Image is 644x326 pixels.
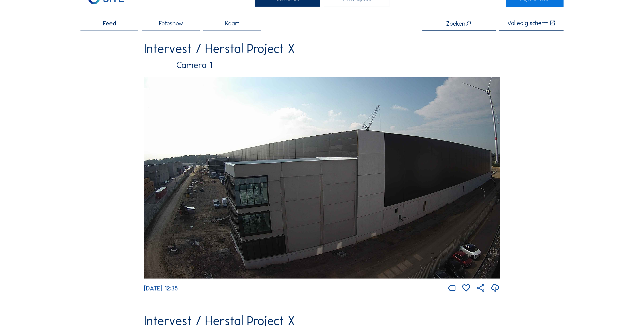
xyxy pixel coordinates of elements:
span: Feed [103,20,116,26]
span: Kaart [225,20,239,26]
span: [DATE] 12:35 [144,284,178,292]
div: Volledig scherm [507,20,549,26]
div: Intervest / Herstal Project X [144,42,500,55]
span: Fotoshow [159,20,183,26]
div: Camera 1 [144,61,500,70]
img: Image [144,77,500,279]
